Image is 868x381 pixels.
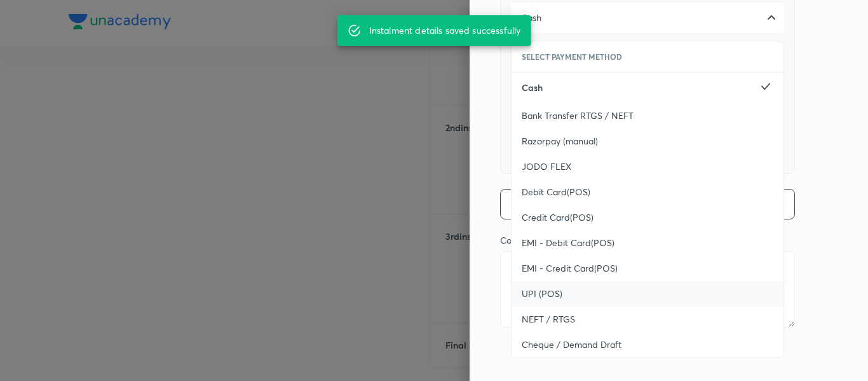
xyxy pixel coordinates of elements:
span: EMI - Credit Card(POS) [522,262,618,275]
a: UPI (POS) [512,281,783,307]
a: EMI - Debit Card(POS) [512,230,783,256]
button: Add Payment Method [500,189,795,219]
span: EMI - Debit Card(POS) [522,237,614,249]
a: Razorpay (manual) [512,128,783,154]
span: Bank Transfer RTGS / NEFT [522,109,634,122]
span: UPI (POS) [522,287,562,300]
div: Instalment details saved successfully [369,19,521,42]
a: Cash [512,73,783,102]
span: Credit Card(POS) [522,211,593,224]
a: NEFT / RTGS [512,307,783,332]
span: Razorpay (manual) [522,135,598,148]
span: Cash [521,11,541,24]
span: Cheque / Demand Draft [522,338,621,351]
span: JODO FLEX [522,160,571,173]
a: JODO FLEX [512,154,783,179]
li: Select Payment Method [512,41,783,73]
span: Debit Card(POS) [522,186,590,198]
a: EMI - Credit Card(POS) [512,256,783,281]
a: Bank Transfer RTGS / NEFT [512,103,783,128]
span: Cash [522,81,543,94]
div: Comments [500,235,795,246]
a: Cheque / Demand Draft [512,332,783,357]
a: Debit Card(POS) [512,179,783,205]
a: Credit Card(POS) [512,205,783,230]
span: NEFT / RTGS [522,313,575,326]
